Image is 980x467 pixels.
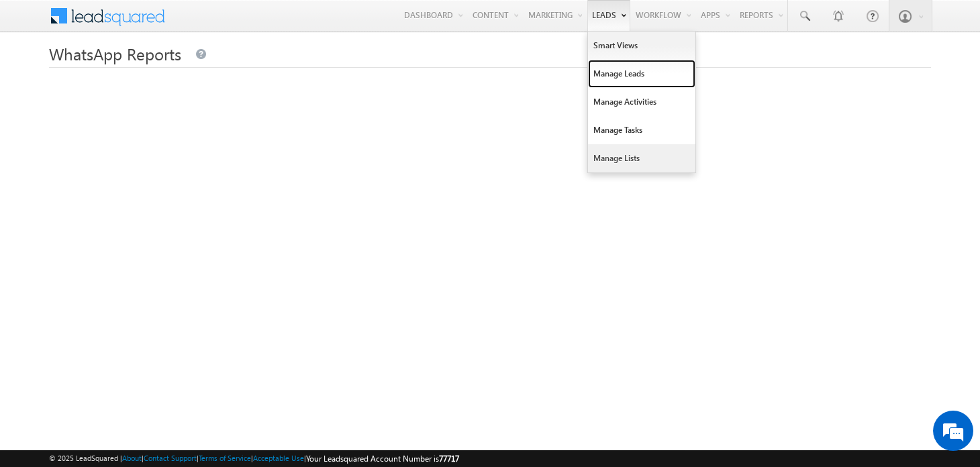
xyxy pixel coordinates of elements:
a: Acceptable Use [253,454,304,462]
textarea: Type your message and hit 'Enter' [17,124,245,354]
a: Manage Leads [588,60,695,88]
span: © 2025 LeadSquared | | | | | [49,452,459,465]
div: Minimize live chat window [220,7,252,39]
em: Start Chat [183,366,244,384]
a: Manage Tasks [588,116,695,144]
div: Chat with us now [70,70,226,88]
a: About [122,454,142,462]
a: Terms of Service [199,454,251,462]
a: Manage Lists [588,144,695,172]
img: d_60004797649_company_0_60004797649 [23,70,56,88]
a: Smart Views [588,32,695,60]
a: Contact Support [144,454,197,462]
a: Manage Activities [588,88,695,116]
span: WhatsApp Reports [49,43,181,64]
span: Your Leadsquared Account Number is [306,454,459,464]
span: 77717 [439,454,459,464]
